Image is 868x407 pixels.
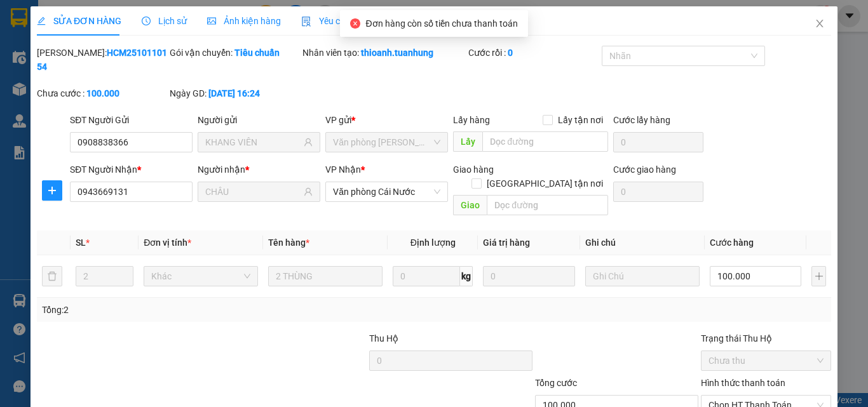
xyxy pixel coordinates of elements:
span: Đơn hàng còn số tiền chưa thanh toán [365,18,517,29]
div: Chưa cước : [37,86,167,100]
span: Lấy tận nơi [552,113,607,127]
div: Ngày GD: [170,86,300,100]
b: thioanh.tuanhung [361,48,433,58]
button: plus [42,180,62,201]
input: Cước giao hàng [613,182,703,202]
span: Văn phòng Hồ Chí Minh [333,133,440,152]
span: Tổng cước [535,378,577,388]
div: Nhân viên tạo: [302,46,466,60]
b: [DATE] 16:24 [208,88,260,98]
span: Đơn vị tính [144,237,191,248]
span: Cước hàng [710,237,754,248]
span: Giao hàng [453,164,494,175]
label: Cước giao hàng [613,164,675,175]
div: SĐT Người Nhận [70,163,193,177]
input: VD: Bàn, Ghế [268,266,383,286]
span: Giá trị hàng [483,237,530,248]
b: HCM2510110154 [37,48,167,72]
span: user [304,138,313,147]
b: 100.000 [86,88,119,98]
div: [PERSON_NAME]: [37,46,167,74]
span: VP Nhận [325,164,361,175]
span: Thu Hộ [369,333,398,344]
span: kg [460,266,473,286]
span: [GEOGRAPHIC_DATA] tận nơi [481,177,607,190]
div: VP gửi [325,113,448,127]
span: Giao [453,195,487,215]
span: user [304,187,313,196]
span: Khác [151,267,250,286]
div: Trạng thái Thu Hộ [701,331,831,345]
span: Văn phòng Cái Nước [333,182,440,201]
button: delete [42,266,62,286]
span: Chưa thu [709,351,824,370]
span: SỬA ĐƠN HÀNG [37,16,121,26]
button: plus [811,266,826,286]
div: Cước rồi : [468,46,599,60]
th: Ghi chú [580,230,705,255]
span: SL [76,237,86,248]
span: Ảnh kiện hàng [207,16,281,26]
span: Lấy hàng [453,115,490,125]
span: Định lượng [410,237,455,248]
input: Dọc đường [487,195,607,215]
input: Dọc đường [482,131,607,152]
span: clock-circle [142,17,151,25]
div: Gói vận chuyển: [170,46,300,60]
span: close-circle [350,18,360,29]
input: Cước lấy hàng [613,132,703,152]
label: Hình thức thanh toán [701,378,785,388]
input: Ghi Chú [585,266,700,286]
span: picture [207,17,216,25]
span: Tên hàng [268,237,309,248]
span: Lấy [453,131,482,152]
label: Cước lấy hàng [613,115,670,125]
span: plus [43,185,62,196]
div: Người gửi [198,113,320,127]
img: icon [301,17,311,27]
div: SĐT Người Gửi [70,113,193,127]
span: Yêu cầu xuất hóa đơn điện tử [301,16,435,26]
input: Tên người gửi [205,135,301,149]
b: 0 [508,48,513,58]
span: close [815,18,825,29]
button: Close [802,6,837,42]
div: Người nhận [198,163,320,177]
span: edit [37,17,46,25]
span: Lịch sử [142,16,187,26]
div: Tổng: 2 [42,303,336,317]
input: 0 [483,266,574,286]
b: Tiêu chuẩn [234,48,280,58]
input: Tên người nhận [205,185,301,199]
